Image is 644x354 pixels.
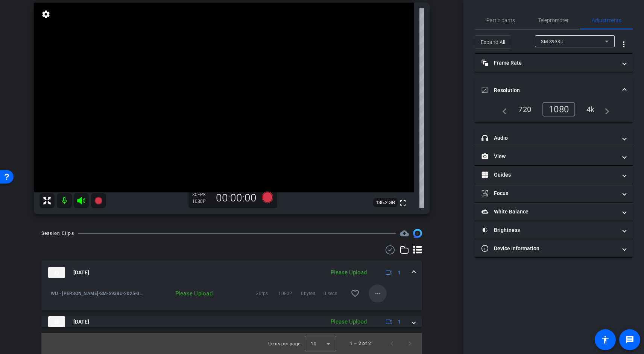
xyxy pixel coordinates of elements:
[301,290,324,297] span: 0bytes
[619,40,628,49] mat-icon: more_vert
[475,35,511,49] button: Expand All
[498,105,507,114] mat-icon: navigate_before
[481,226,617,234] mat-panel-title: Brightness
[592,18,621,23] span: Adjustments
[475,147,633,165] mat-expansion-panel-header: View
[398,198,407,207] mat-icon: fullscreen
[192,192,211,198] div: 30
[475,239,633,257] mat-expansion-panel-header: Device Information
[51,290,143,297] span: WU - [PERSON_NAME]-SM-S938U-2025-09-26-11-21-44-095-0
[192,198,211,204] div: 1080P
[481,86,617,94] mat-panel-title: Resolution
[541,39,563,44] span: SM-S938U
[278,290,301,297] span: 1080P
[401,334,419,352] button: Next page
[383,334,401,352] button: Previous page
[373,198,398,207] span: 136.2 GB
[481,134,617,142] mat-panel-title: Audio
[41,10,51,19] mat-icon: settings
[542,102,575,116] div: 1080
[581,103,600,116] div: 4k
[513,103,537,116] div: 720
[475,221,633,239] mat-expansion-panel-header: Brightness
[268,340,302,348] div: Items per page:
[400,229,409,238] span: Destinations for your clips
[327,268,371,277] div: Please Upload
[600,105,609,114] mat-icon: navigate_next
[351,289,360,298] mat-icon: favorite_border
[475,129,633,147] mat-expansion-panel-header: Audio
[350,340,371,347] div: 1 – 2 of 2
[481,208,617,216] mat-panel-title: White Balance
[324,290,346,297] span: 0 secs
[211,192,261,204] div: 00:00:00
[256,290,278,297] span: 30fps
[413,229,422,238] img: Session clips
[327,318,371,326] div: Please Upload
[481,153,617,160] mat-panel-title: View
[481,171,617,179] mat-panel-title: Guides
[373,289,382,298] mat-icon: more_horiz
[197,192,205,197] span: FPS
[475,54,633,72] mat-expansion-panel-header: Frame Rate
[41,230,74,237] div: Session Clips
[398,318,401,326] span: 1
[481,35,505,49] span: Expand All
[481,59,617,67] mat-panel-title: Frame Rate
[475,166,633,184] mat-expansion-panel-header: Guides
[475,203,633,221] mat-expansion-panel-header: White Balance
[481,245,617,253] mat-panel-title: Device Information
[143,290,216,297] div: Please Upload
[41,284,422,310] div: thumb-nail[DATE]Please Upload1
[625,335,634,344] mat-icon: message
[41,316,422,327] mat-expansion-panel-header: thumb-nail[DATE]Please Upload1
[481,189,617,197] mat-panel-title: Focus
[73,318,89,326] span: [DATE]
[486,18,515,23] span: Participants
[601,335,610,344] mat-icon: accessibility
[73,269,89,277] span: [DATE]
[475,78,633,102] mat-expansion-panel-header: Resolution
[400,229,409,238] mat-icon: cloud_upload
[48,316,65,327] img: thumb-nail
[615,35,633,53] button: More Options for Adjustments Panel
[475,184,633,202] mat-expansion-panel-header: Focus
[398,269,401,277] span: 1
[475,102,633,123] div: Resolution
[41,260,422,284] mat-expansion-panel-header: thumb-nail[DATE]Please Upload1
[538,18,569,23] span: Teleprompter
[48,267,65,278] img: thumb-nail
